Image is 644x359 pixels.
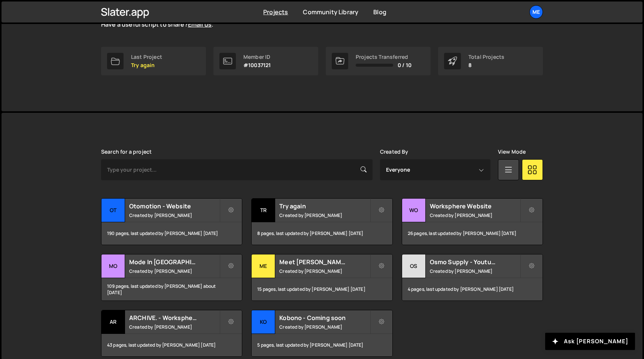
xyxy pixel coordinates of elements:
[252,199,275,222] div: Tr
[101,254,125,278] div: Mo
[380,149,408,155] label: Created By
[188,20,212,28] a: Email us
[303,8,358,16] a: Community Library
[402,254,543,301] a: Os Osmo Supply - Youtube Created by [PERSON_NAME] 4 pages, last updated by [PERSON_NAME] [DATE]
[101,278,242,301] div: 109 pages, last updated by [PERSON_NAME] about [DATE]
[101,310,242,357] a: AR ARCHIVE. - Worksphere Created by [PERSON_NAME] 43 pages, last updated by [PERSON_NAME] [DATE]
[101,198,242,245] a: Ot Otomotion - Website Created by [PERSON_NAME] 190 pages, last updated by [PERSON_NAME] [DATE]
[101,159,373,180] input: Type your project...
[398,62,411,68] span: 0 / 10
[252,310,275,334] div: Ko
[129,314,219,322] h2: ARCHIVE. - Worksphere
[101,254,242,301] a: Mo Mode In [GEOGRAPHIC_DATA] Created by [PERSON_NAME] 109 pages, last updated by [PERSON_NAME] ab...
[402,278,543,301] div: 4 pages, last updated by [PERSON_NAME] [DATE]
[430,212,520,218] small: Created by [PERSON_NAME]
[252,222,392,245] div: 8 pages, last updated by [PERSON_NAME] [DATE]
[101,199,125,222] div: Ot
[252,254,275,278] div: Me
[468,54,504,60] div: Total Projects
[101,47,206,75] a: Last Project Try again
[279,268,370,274] small: Created by [PERSON_NAME]
[279,212,370,218] small: Created by [PERSON_NAME]
[373,8,386,16] a: Blog
[251,198,392,245] a: Tr Try again Created by [PERSON_NAME] 8 pages, last updated by [PERSON_NAME] [DATE]
[529,5,543,19] a: Me
[252,278,392,301] div: 15 pages, last updated by [PERSON_NAME] [DATE]
[131,54,162,60] div: Last Project
[129,212,219,218] small: Created by [PERSON_NAME]
[279,314,370,322] h2: Kobono - Coming soon
[402,199,426,222] div: Wo
[279,202,370,210] h2: Try again
[279,324,370,330] small: Created by [PERSON_NAME]
[263,8,288,16] a: Projects
[101,149,152,155] label: Search for a project
[430,258,520,266] h2: Osmo Supply - Youtube
[402,198,543,245] a: Wo Worksphere Website Created by [PERSON_NAME] 26 pages, last updated by [PERSON_NAME] [DATE]
[129,258,219,266] h2: Mode In [GEOGRAPHIC_DATA]
[251,254,392,301] a: Me Meet [PERSON_NAME]™ Created by [PERSON_NAME] 15 pages, last updated by [PERSON_NAME] [DATE]
[430,202,520,210] h2: Worksphere Website
[101,310,125,334] div: AR
[498,149,526,155] label: View Mode
[545,333,635,350] button: Ask [PERSON_NAME]
[279,258,370,266] h2: Meet [PERSON_NAME]™
[402,222,543,245] div: 26 pages, last updated by [PERSON_NAME] [DATE]
[129,202,219,210] h2: Otomotion - Website
[131,62,162,68] p: Try again
[430,268,520,274] small: Created by [PERSON_NAME]
[356,54,411,60] div: Projects Transferred
[101,222,242,245] div: 190 pages, last updated by [PERSON_NAME] [DATE]
[129,268,219,274] small: Created by [PERSON_NAME]
[252,334,392,356] div: 5 pages, last updated by [PERSON_NAME] [DATE]
[129,324,219,330] small: Created by [PERSON_NAME]
[101,334,242,356] div: 43 pages, last updated by [PERSON_NAME] [DATE]
[402,254,426,278] div: Os
[468,62,504,68] p: 8
[251,310,392,357] a: Ko Kobono - Coming soon Created by [PERSON_NAME] 5 pages, last updated by [PERSON_NAME] [DATE]
[243,54,271,60] div: Member ID
[243,62,271,68] p: #10037121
